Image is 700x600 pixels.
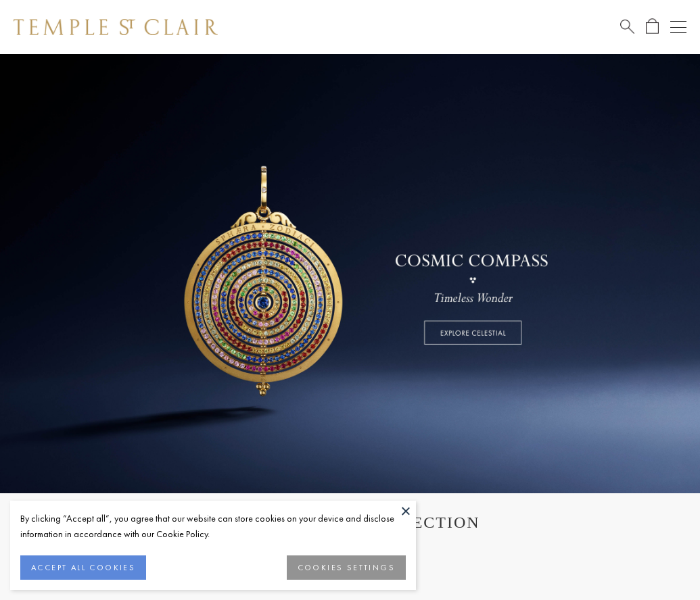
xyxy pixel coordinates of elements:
button: Open navigation [670,19,686,35]
div: By clicking “Accept all”, you agree that our website can store cookies on your device and disclos... [20,511,406,542]
img: Temple St. Clair [14,19,218,35]
button: COOKIES SETTINGS [287,555,406,580]
a: Open Shopping Bag [646,18,659,35]
button: ACCEPT ALL COOKIES [20,555,146,580]
a: Search [620,18,634,35]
